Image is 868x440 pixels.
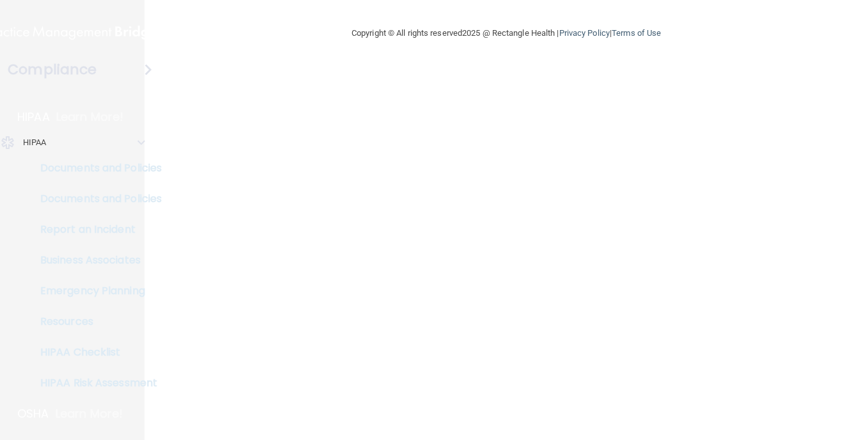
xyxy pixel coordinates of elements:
p: OSHA [17,406,49,421]
a: Terms of Use [612,28,661,38]
p: Resources [8,315,183,328]
div: Copyright © All rights reserved 2025 @ Rectangle Health | | [273,13,740,54]
p: Report an Incident [8,223,183,236]
p: Learn More! [56,109,124,125]
p: Documents and Policies [8,162,183,175]
p: Emergency Planning [8,285,183,297]
h4: Compliance [8,61,97,79]
p: Business Associates [8,254,183,267]
p: HIPAA Risk Assessment [8,377,183,389]
p: HIPAA Checklist [8,346,183,359]
a: Privacy Policy [559,28,610,38]
p: Documents and Policies [8,192,183,205]
p: HIPAA [17,109,50,125]
p: Learn More! [56,406,123,421]
p: HIPAA [23,135,47,150]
